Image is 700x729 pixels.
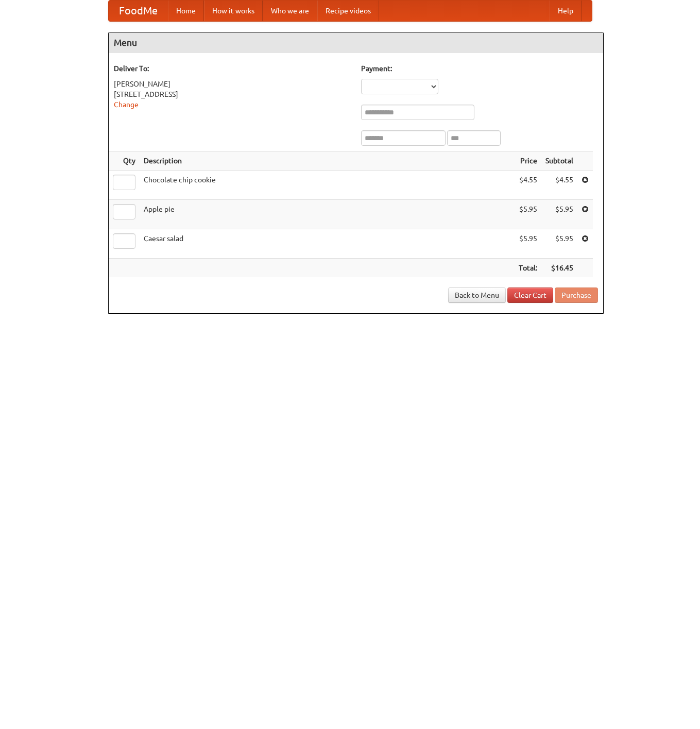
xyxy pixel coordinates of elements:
[361,63,598,74] h5: Payment:
[140,171,515,200] td: Chocolate chip cookie
[168,1,204,21] a: Home
[515,229,541,259] td: $5.95
[109,151,140,171] th: Qty
[114,89,351,99] div: [STREET_ADDRESS]
[515,200,541,229] td: $5.95
[140,229,515,259] td: Caesar salad
[541,229,577,259] td: $5.95
[263,1,317,21] a: Who we are
[448,287,506,303] a: Back to Menu
[204,1,263,21] a: How it works
[109,32,603,53] h4: Menu
[114,100,139,109] a: Change
[541,259,577,278] th: $16.45
[555,287,598,303] button: Purchase
[507,287,553,303] a: Clear Cart
[114,79,351,89] div: [PERSON_NAME]
[140,151,515,171] th: Description
[515,151,541,171] th: Price
[515,171,541,200] td: $4.55
[550,1,582,21] a: Help
[114,63,351,74] h5: Deliver To:
[317,1,379,21] a: Recipe videos
[515,259,541,278] th: Total:
[109,1,168,21] a: FoodMe
[541,171,577,200] td: $4.55
[541,151,577,171] th: Subtotal
[140,200,515,229] td: Apple pie
[541,200,577,229] td: $5.95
